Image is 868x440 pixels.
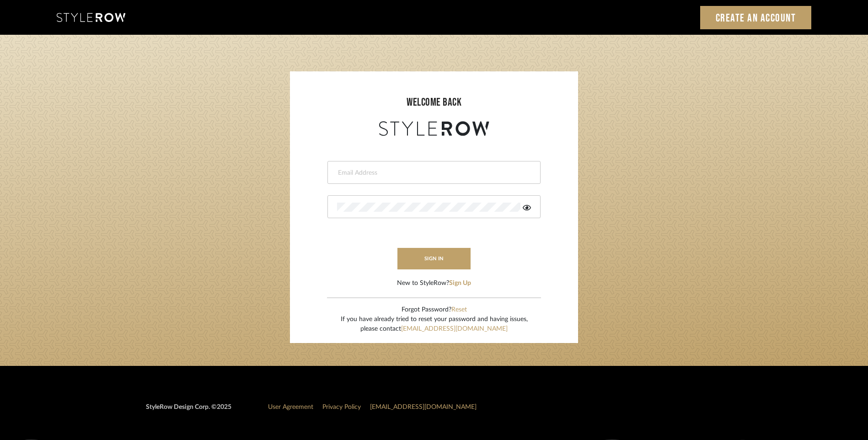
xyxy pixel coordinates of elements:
[146,402,231,419] div: StyleRow Design Corp. ©2025
[397,279,471,288] div: New to StyleRow?
[370,404,477,410] a: [EMAIL_ADDRESS][DOMAIN_NAME]
[341,315,528,334] div: If you have already tried to reset your password and having issues, please contact
[341,305,528,315] div: Forgot Password?
[451,305,467,315] button: Reset
[322,404,361,410] a: Privacy Policy
[401,326,508,332] a: [EMAIL_ADDRESS][DOMAIN_NAME]
[299,94,569,111] div: welcome back
[700,6,812,29] a: Create an Account
[449,279,471,288] button: Sign Up
[397,248,471,269] button: sign in
[337,168,529,177] input: Email Address
[268,404,313,410] a: User Agreement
